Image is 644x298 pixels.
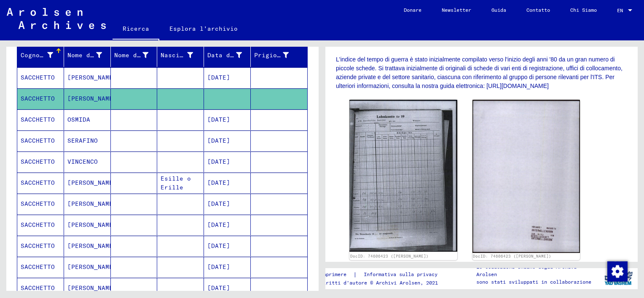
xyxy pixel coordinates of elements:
[21,48,64,62] div: Cognome
[64,152,111,172] mat-cell: VINCENCO
[67,48,113,62] div: Nome di battesimo
[111,43,158,67] mat-header-cell: Geburtsname
[204,130,251,151] mat-cell: [DATE]
[357,270,448,279] a: Informativa sulla privacy
[17,130,64,151] mat-cell: SACCHETTO
[607,261,628,282] img: Modifica consenso
[254,51,303,59] font: Prigioniero #
[64,67,111,88] mat-cell: [PERSON_NAME]
[336,55,627,90] p: L'indice del tempo di guerra è stato inizialmente compilato verso l'inizio degli anni '80 da un g...
[17,215,64,235] mat-cell: SACCHETTO
[320,270,353,279] a: Imprimere
[204,43,251,67] mat-header-cell: Geburtsdatum
[21,51,47,59] font: Cognome
[64,88,111,109] mat-cell: [PERSON_NAME]
[476,278,598,293] p: sono stati sviluppati in collaborazione con
[64,43,111,67] mat-header-cell: Vorname
[64,173,111,193] mat-cell: [PERSON_NAME]
[17,109,64,130] mat-cell: SACCHETTO
[204,194,251,214] mat-cell: [DATE]
[204,109,251,130] mat-cell: [DATE]
[64,257,111,277] mat-cell: [PERSON_NAME]
[64,194,111,214] mat-cell: [PERSON_NAME]
[617,8,626,13] span: EN
[64,236,111,256] mat-cell: [PERSON_NAME]
[254,48,299,62] div: Prigioniero #
[251,43,307,67] mat-header-cell: Prisoner #
[17,152,64,172] mat-cell: SACCHETTO
[204,173,251,193] mat-cell: [DATE]
[204,215,251,235] mat-cell: [DATE]
[603,268,634,289] img: yv_logo.png
[204,67,251,88] mat-cell: [DATE]
[207,48,252,62] div: Data di nascita
[64,109,111,130] mat-cell: OSMIDA
[17,67,64,88] mat-cell: SACCHETTO
[157,173,204,193] mat-cell: Esille o Erille
[114,51,167,59] font: Nome da nubile
[204,152,251,172] mat-cell: [DATE]
[607,261,627,281] div: Modifica consenso
[7,8,106,29] img: Arolsen_neg.svg
[320,279,448,287] p: Diritti d'autore © Archivi Arolsen, 2021
[349,100,457,252] img: 001.jpg
[472,100,580,253] img: 002.jpg
[64,130,111,151] mat-cell: SERAFINO
[67,51,132,59] font: Nome di battesimo
[17,236,64,256] mat-cell: SACCHETTO
[161,51,187,59] font: Nascita
[17,194,64,214] mat-cell: SACCHETTO
[64,215,111,235] mat-cell: [PERSON_NAME]
[161,48,204,62] div: Nascita
[17,43,64,67] mat-header-cell: Nachname
[113,19,159,40] a: Ricerca
[17,173,64,193] mat-cell: SACCHETTO
[204,257,251,277] mat-cell: [DATE]
[204,236,251,256] mat-cell: [DATE]
[476,263,598,278] p: Le collezioni online degli Archivi Arolsen
[114,48,159,62] div: Nome da nubile
[157,43,204,67] mat-header-cell: Geburt‏
[473,254,551,258] a: DocID: 74606423 ([PERSON_NAME])
[353,270,357,279] font: |
[207,51,264,59] font: Data di nascita
[159,19,248,39] a: Esplora l'archivio
[17,257,64,277] mat-cell: SACCHETTO
[17,88,64,109] mat-cell: SACCHETTO
[350,254,429,258] a: DocID: 74606423 ([PERSON_NAME])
